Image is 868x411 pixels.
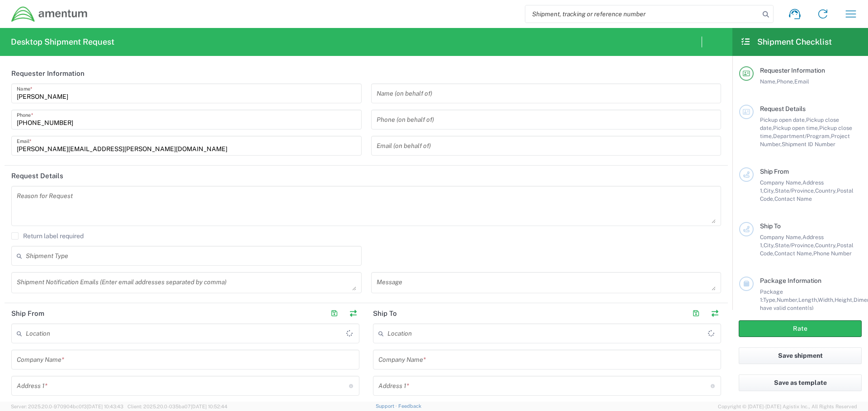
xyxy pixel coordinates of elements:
[815,187,837,194] span: Country,
[739,320,862,337] button: Rate
[718,402,857,411] span: Copyright © [DATE]-[DATE] Agistix Inc., All Rights Reserved
[760,234,802,240] span: Company Name,
[11,309,44,318] h2: Ship From
[794,78,809,85] span: Email
[782,141,835,148] span: Shipment ID Number
[775,187,815,194] span: State/Province,
[764,187,775,194] span: City,
[764,242,775,249] span: City,
[773,125,819,131] span: Pickup open time,
[760,168,789,175] span: Ship From
[741,37,832,47] h2: Shipment Checklist
[373,309,397,318] h2: Ship To
[775,242,815,249] span: State/Province,
[760,116,806,123] span: Pickup open date,
[11,404,123,409] span: Server: 2025.20.0-970904bc0f3
[798,296,818,303] span: Length,
[127,404,227,409] span: Client: 2025.20.0-035ba07
[11,69,85,78] h2: Requester Information
[760,277,821,284] span: Package Information
[815,242,837,249] span: Country,
[774,195,812,202] span: Contact Name
[777,296,798,303] span: Number,
[763,296,777,303] span: Type,
[773,133,831,139] span: Department/Program,
[398,403,421,409] a: Feedback
[760,222,781,230] span: Ship To
[818,296,835,303] span: Width,
[739,347,862,364] button: Save shipment
[774,250,813,257] span: Contact Name,
[525,5,759,23] input: Shipment, tracking or reference number
[760,179,802,186] span: Company Name,
[191,404,227,409] span: [DATE] 10:52:44
[11,232,84,240] label: Return label required
[777,78,794,85] span: Phone,
[739,374,862,391] button: Save as template
[760,67,825,74] span: Requester Information
[760,105,806,112] span: Request Details
[376,403,398,409] a: Support
[835,296,854,303] span: Height,
[760,288,783,303] span: Package 1:
[11,37,114,47] h2: Desktop Shipment Request
[813,250,852,257] span: Phone Number
[87,404,123,409] span: [DATE] 10:43:43
[11,171,63,180] h2: Request Details
[11,6,88,23] img: dyncorp
[760,78,777,85] span: Name,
